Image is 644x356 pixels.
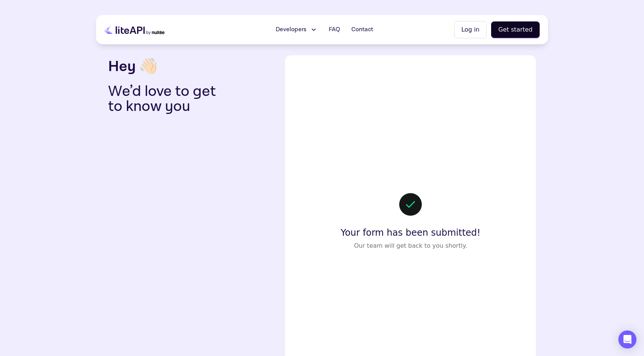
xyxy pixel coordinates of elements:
button: Get started [491,21,540,38]
p: We’d love to get to know you [108,84,228,114]
h3: Hey 👋🏻 [108,55,279,78]
h4: Your form has been submitted! [340,227,481,238]
span: FAQ [329,25,340,34]
button: Log in [454,21,487,38]
div: Open Intercom Messenger [618,330,636,348]
span: Contact [351,25,373,34]
button: Developers [271,22,322,37]
span: Developers [276,25,307,34]
a: FAQ [324,22,345,37]
p: Our team will get back to you shortly. [354,241,467,250]
a: Contact [347,22,378,37]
